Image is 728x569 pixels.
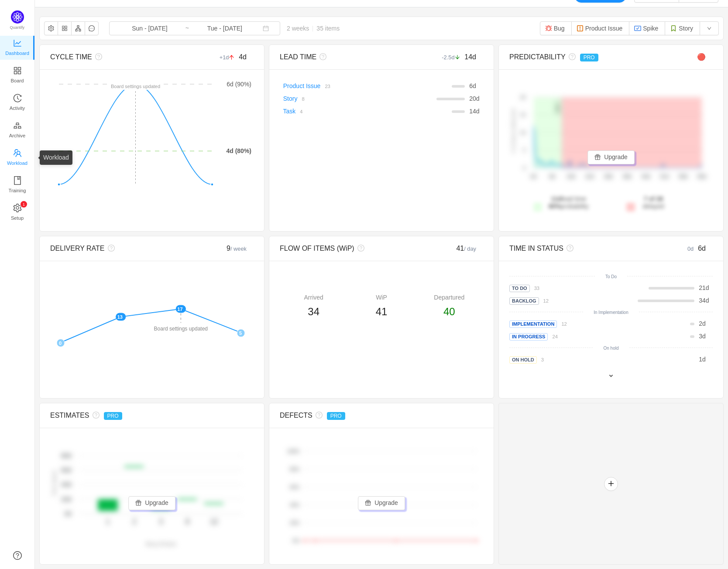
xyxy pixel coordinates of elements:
[549,203,589,210] span: probability
[509,297,539,305] span: Backlog
[61,452,71,459] tspan: 80d
[13,177,22,194] a: Training
[11,10,24,24] img: Quantify
[469,95,476,102] span: 20
[551,195,561,202] strong: 11d
[220,54,239,61] small: +1d
[316,25,340,32] span: 35 items
[416,293,483,302] div: Departured
[11,209,24,227] span: Setup
[697,174,706,180] tspan: 65d
[292,538,299,543] tspan: 0%
[114,24,185,33] input: Start date
[316,53,326,60] i: icon: question-circle
[443,306,455,317] span: 40
[295,108,302,115] a: 4
[549,195,589,210] span: lead time
[699,297,706,304] span: 34
[8,182,26,199] span: Training
[283,108,296,115] a: Task
[531,174,536,180] tspan: 0d
[358,496,405,510] button: icon: giftUpgrade
[660,174,669,180] tspan: 51d
[22,201,24,208] p: 1
[699,284,709,291] span: d
[280,293,347,302] div: Arrived
[9,127,25,144] span: Archive
[604,174,613,180] tspan: 29d
[52,470,57,496] text: Time Spent
[13,67,22,84] a: Board
[239,53,247,61] span: 4d
[541,357,544,362] small: 3
[85,21,99,35] button: icon: message
[159,518,163,526] tspan: 3
[50,53,92,61] span: CYCLE TIME
[534,286,539,291] small: 33
[699,320,706,327] span: d
[557,320,567,327] a: 12
[13,149,22,157] i: icon: team
[523,148,525,153] tspan: 5
[566,53,576,60] i: icon: question-circle
[263,25,269,31] i: icon: calendar
[699,333,702,340] span: 3
[13,94,22,112] a: Activity
[523,165,525,170] tspan: 0
[699,284,706,291] span: 21
[509,243,662,254] div: TIME IN STATUS
[464,245,476,252] small: / day
[509,356,537,364] span: On Hold
[65,510,72,517] tspan: 0d
[548,333,557,340] a: 24
[520,130,525,135] tspan: 10
[11,72,24,89] span: Board
[580,54,598,61] span: PRO
[290,484,299,490] tspan: 60%
[13,551,22,560] a: icon: question-circle
[641,174,650,180] tspan: 44d
[530,284,539,291] a: 33
[13,39,22,48] i: icon: line-chart
[469,95,479,102] span: d
[543,298,549,303] small: 12
[287,449,299,454] tspan: 100%
[347,293,415,302] div: WiP
[89,412,100,419] i: icon: question-circle
[509,285,530,292] span: To Do
[442,54,464,61] small: -2.5d
[210,518,218,526] tspan: 12
[699,333,706,340] span: d
[469,108,476,115] span: 14
[13,66,22,75] i: icon: appstore
[132,518,136,526] tspan: 2
[605,274,617,279] small: To Do
[230,245,247,252] small: / week
[549,174,555,180] tspan: 8d
[280,53,316,61] span: LEAD TIME
[13,204,22,221] a: icon: settingSetup
[7,154,27,172] span: Workload
[643,195,664,210] span: delayed
[567,174,575,180] tspan: 15d
[670,25,677,32] img: 10315
[520,95,525,100] tspan: 20
[327,412,345,420] span: PRO
[563,245,573,252] i: icon: question-circle
[320,82,330,89] a: 23
[297,95,304,102] a: 8
[50,410,203,421] div: ESTIMATES
[549,203,561,210] strong: 80%
[511,109,516,154] text: # of items delivered
[552,334,557,339] small: 24
[227,245,247,252] span: 9
[464,53,476,61] span: 14d
[699,320,702,327] span: 2
[604,477,618,491] button: icon: plus
[509,333,548,341] span: In Progress
[13,122,22,139] a: Archive
[61,467,71,474] tspan: 60d
[644,195,663,202] strong: 7 of 28
[698,245,706,252] span: 6d
[699,356,702,363] span: 1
